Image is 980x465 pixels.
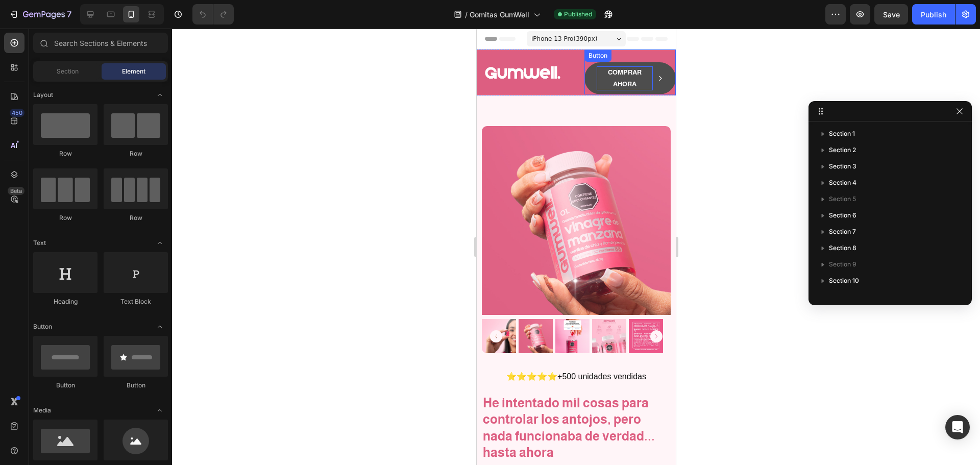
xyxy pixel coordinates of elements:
[829,129,855,139] span: Section 1
[829,227,856,237] span: Section 7
[465,9,468,20] span: /
[152,402,168,419] span: Toggle open
[477,29,676,465] iframe: Design area
[33,238,46,248] span: Text
[883,10,900,19] span: Save
[152,235,168,251] span: Toggle open
[57,67,79,76] span: Section
[564,10,592,19] span: Published
[829,276,859,286] span: Section 10
[8,187,24,195] div: Beta
[33,90,53,100] span: Layout
[33,381,97,390] div: Button
[33,297,97,306] div: Heading
[192,4,234,25] div: Undo/Redo
[829,178,856,188] span: Section 4
[4,4,76,25] button: 7
[104,297,168,306] div: Text Block
[10,109,24,117] div: 450
[33,406,51,415] span: Media
[470,9,529,20] span: Gomitas GumWell
[829,292,857,302] span: Section 11
[829,243,856,253] span: Section 8
[829,259,856,270] span: Section 9
[67,8,71,20] p: 7
[829,210,856,221] span: Section 6
[104,149,168,158] div: Row
[829,161,856,172] span: Section 3
[104,213,168,223] div: Row
[33,33,168,53] input: Search Sections & Elements
[122,67,145,76] span: Element
[874,4,908,25] button: Save
[829,145,856,155] span: Section 2
[152,319,168,335] span: Toggle open
[921,9,946,20] div: Publish
[33,213,97,223] div: Row
[829,194,856,204] span: Section 5
[945,415,970,439] div: Open Intercom Messenger
[104,381,168,390] div: Button
[152,87,168,103] span: Toggle open
[33,322,52,331] span: Button
[912,4,955,25] button: Publish
[33,149,97,158] div: Row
